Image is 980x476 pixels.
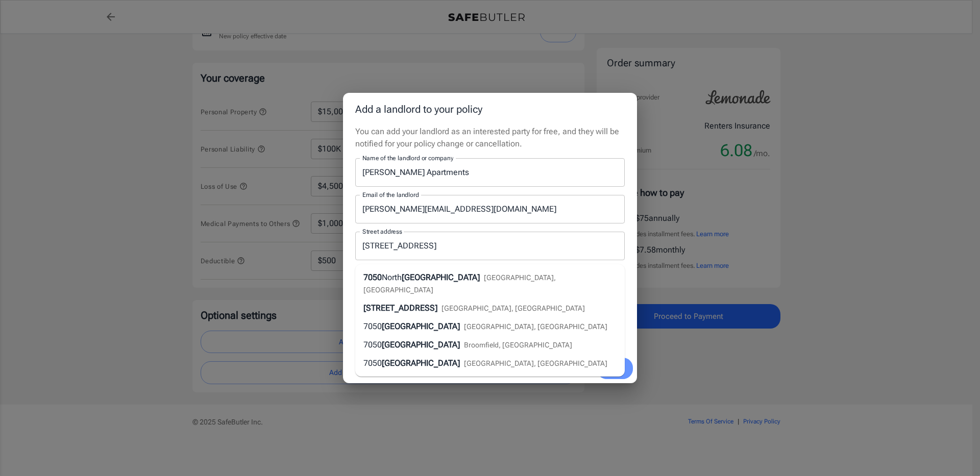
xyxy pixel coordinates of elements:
[464,359,607,367] span: [GEOGRAPHIC_DATA], [GEOGRAPHIC_DATA]
[363,321,382,331] span: 7050
[464,341,572,349] span: Broomfield, [GEOGRAPHIC_DATA]
[363,303,437,313] span: [STREET_ADDRESS]
[382,358,460,368] span: [GEOGRAPHIC_DATA]
[362,190,419,199] label: Email of the landlord
[343,93,637,126] h2: Add a landlord to your policy
[363,272,382,282] span: 7050
[442,304,585,312] span: [GEOGRAPHIC_DATA], [GEOGRAPHIC_DATA]
[363,358,382,368] span: 7050
[355,126,625,150] p: You can add your landlord as an interested party for free, and they will be notified for your pol...
[464,322,607,331] span: [GEOGRAPHIC_DATA], [GEOGRAPHIC_DATA]
[382,272,402,282] span: North
[382,321,460,331] span: [GEOGRAPHIC_DATA]
[382,340,460,349] span: [GEOGRAPHIC_DATA]
[402,272,480,282] span: [GEOGRAPHIC_DATA]
[363,340,382,349] span: 7050
[362,227,402,236] label: Street address
[362,154,453,162] label: Name of the landlord or company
